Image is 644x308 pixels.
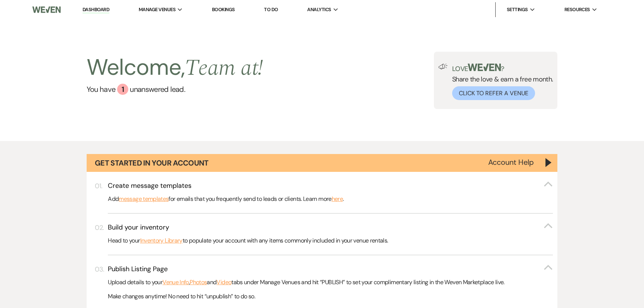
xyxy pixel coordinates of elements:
span: Settings [507,6,528,13]
a: Photos [190,277,207,287]
span: Analytics [307,6,331,13]
a: here [332,194,343,204]
h2: Welcome, [87,52,263,84]
a: message templates [119,194,168,204]
a: Venue Info [162,277,189,287]
a: Bookings [212,6,235,13]
p: Head to your to populate your account with any items commonly included in your venue rentals. [108,236,553,246]
a: Inventory Library [140,236,183,246]
a: Dashboard [83,6,109,13]
button: Create message templates [108,181,553,190]
p: Love ? [452,64,553,72]
h3: Create message templates [108,181,191,190]
span: Team at ! [185,51,263,85]
a: Video [216,277,231,287]
button: Build your inventory [108,223,553,232]
span: Manage Venues [139,6,176,13]
button: Account Help [488,158,534,166]
button: Click to Refer a Venue [452,86,535,100]
p: Make changes anytime! No need to hit “unpublish” to do so. [108,292,553,301]
a: To Do [264,6,278,13]
p: Add for emails that you frequently send to leads or clients. Learn more . [108,194,553,204]
h3: Build your inventory [108,223,169,232]
div: 1 [117,84,128,95]
span: Resources [564,6,590,13]
h3: Publish Listing Page [108,264,168,274]
img: weven-logo-green.svg [468,64,501,71]
a: You have 1 unanswered lead. [87,84,263,95]
p: Upload details to your , and tabs under Manage Venues and hit “PUBLISH” to set your complimentary... [108,277,553,287]
img: Weven Logo [32,2,61,17]
h1: Get Started in Your Account [95,158,209,168]
button: Publish Listing Page [108,264,553,274]
div: Share the love & earn a free month. [448,64,553,100]
img: loud-speaker-illustration.svg [438,64,448,70]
